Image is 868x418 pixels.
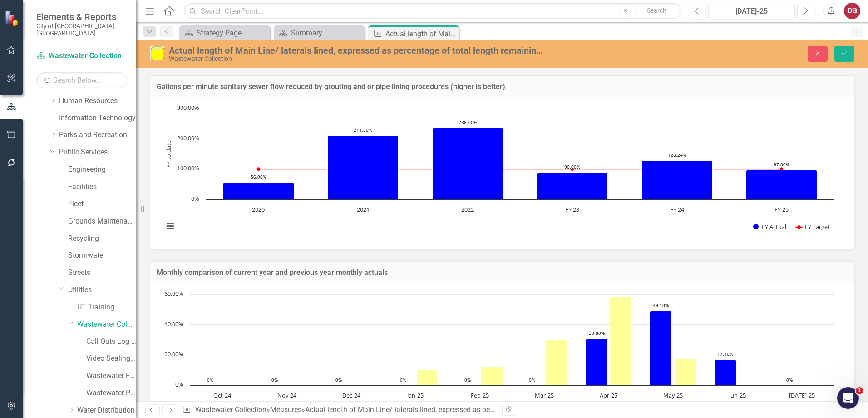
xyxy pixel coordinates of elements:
[257,167,261,171] path: 2020, 100. FY Target.
[5,10,21,26] img: ClearPoint Strategy
[481,367,503,385] path: Feb-25, 12.14. Last FY monthly data.
[464,377,471,383] text: 0%
[717,351,733,357] text: 17.10%
[728,391,746,399] text: Jun-25
[746,170,817,199] path: FY 25, 97. FY Actual.
[786,377,793,383] text: 0%
[164,140,173,168] text: FY to date
[59,130,136,140] a: Parks and Recreation
[668,152,686,158] text: 128.24%
[589,330,605,336] text: 30.80%
[270,405,301,414] a: Measures
[276,27,362,39] a: Summary
[223,182,294,199] path: 2020, 56. FY Actual.
[277,391,297,399] text: Nov-24
[675,359,696,385] path: May-25, 17.4. Last FY monthly data.
[252,205,265,214] text: 2020
[184,3,682,19] input: Search ClearPoint...
[642,160,713,199] path: FY 24, 128.24. FY Actual.
[177,104,199,112] text: 300.00%
[335,377,342,383] text: 0%
[634,5,680,17] button: Search
[357,205,370,214] text: 2021
[535,391,554,399] text: Mar-25
[653,302,669,309] text: 49.10%
[86,371,136,381] a: Wastewater Flow ([PERSON_NAME])
[36,51,127,61] a: Wastewater Collection
[213,391,232,399] text: Oct-24
[385,28,457,40] div: Actual length of Main Line/ laterals lined, expressed as percentage of total length remaining to ...
[354,127,372,133] text: 211.50%
[182,27,268,39] a: Strategy Page
[77,319,136,330] a: Wastewater Collection
[546,340,567,385] path: Mar-25, 30. Last FY monthly data.
[36,22,127,37] small: City of [GEOGRAPHIC_DATA], [GEOGRAPHIC_DATA]
[780,167,784,171] path: FY 25, 100. FY Target.
[68,285,136,295] a: Utilities
[796,223,830,231] button: Show FY Target
[159,104,838,240] svg: Interactive chart
[647,7,666,14] span: Search
[774,205,789,214] text: FY 25
[844,3,860,19] button: DG
[182,405,495,415] div: » »
[195,405,266,414] a: Wastewater Collection
[177,134,199,142] text: 200.00%
[565,205,579,214] text: FY 23
[157,269,848,277] h3: Monthly comparison of current year and previous year monthly actuals
[271,377,278,383] text: 0%
[68,164,136,175] a: Engineering
[164,350,183,358] text: 20.00%
[77,302,136,313] a: UT Training
[150,46,164,60] img: Slightly below target
[68,199,136,209] a: Fleet
[856,387,863,394] span: 1
[291,27,362,39] div: Summary
[471,391,489,399] text: Feb-25
[774,161,789,168] text: 97.00%
[537,172,608,199] path: FY 23, 90. FY Actual.
[169,55,545,62] div: Wastewater Collection
[529,377,535,383] text: 0%
[36,11,127,22] span: Elements & Reports
[708,3,795,19] button: [DATE]-25
[564,164,580,170] text: 90.00%
[342,391,361,399] text: Dec-24
[77,405,136,416] a: Water Distribution
[175,380,183,388] text: 0%
[59,113,136,124] a: Information Technology
[433,128,503,199] path: 2022, 236. FY Actual.
[164,320,183,328] text: 40.00%
[197,27,268,39] div: Strategy Page
[68,250,136,261] a: Stormwater
[68,234,136,244] a: Recycling
[789,391,815,399] text: [DATE]-25
[68,182,136,192] a: Facilities
[59,96,136,106] a: Human Resources
[711,6,792,17] div: [DATE]-25
[461,205,474,214] text: 2022
[715,359,736,385] path: Jun-25, 17.1. Monthly Actual.
[328,135,399,199] path: 2021, 211.5. FY Actual.
[251,174,266,180] text: 56.00%
[586,338,608,385] path: Apr-25, 30.8. Monthly Actual.
[191,194,199,203] text: 0%
[86,337,136,347] a: Call Outs Log ([PERSON_NAME] and [PERSON_NAME])
[571,167,574,171] path: FY 23, 100. FY Target.
[68,268,136,278] a: Streets
[663,391,683,399] text: May-25
[459,119,477,125] text: 236.00%
[86,353,136,364] a: Video Sealing Operations ([PERSON_NAME])
[164,220,177,233] button: View chart menu, Chart
[650,311,672,385] path: May-25, 49.1. Monthly Actual.
[406,391,424,399] text: Jan-25
[753,223,786,231] button: Show FY Actual
[400,377,406,383] text: 0%
[207,377,213,383] text: 0%
[837,387,859,409] iframe: Intercom live chat
[164,289,183,298] text: 60.00%
[257,167,784,171] g: FY Target, series 2 of 2. Line with 6 data points.
[177,164,199,172] text: 100.00%
[417,370,439,385] path: Jan-25, 10. Last FY monthly data.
